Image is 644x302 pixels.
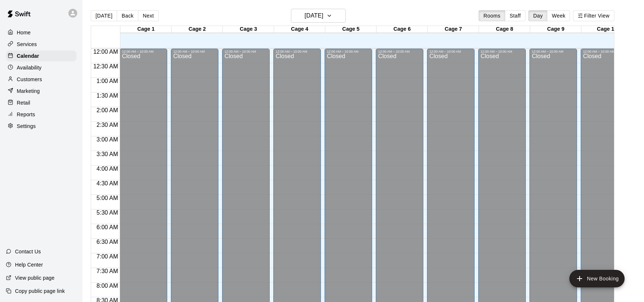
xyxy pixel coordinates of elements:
[138,10,158,21] button: Next
[95,239,120,245] span: 6:30 AM
[95,268,120,274] span: 7:30 AM
[17,29,31,36] p: Home
[6,109,76,120] a: Reports
[17,87,40,95] p: Marketing
[120,26,172,33] div: Cage 1
[95,195,120,201] span: 5:00 AM
[6,74,76,85] a: Customers
[17,122,36,130] p: Settings
[276,50,319,53] div: 12:00 AM – 10:00 AM
[569,270,625,287] button: add
[429,50,472,53] div: 12:00 AM – 10:00 AM
[325,26,377,33] div: Cage 5
[304,11,323,21] h6: [DATE]
[17,41,37,48] p: Services
[480,50,524,53] div: 12:00 AM – 10:00 AM
[377,26,428,33] div: Cage 6
[528,10,547,21] button: Day
[122,50,165,53] div: 12:00 AM – 10:00 AM
[15,248,41,255] p: Contact Us
[291,9,346,23] button: [DATE]
[6,27,76,38] a: Home
[6,121,76,132] a: Settings
[6,39,76,50] a: Services
[6,86,76,97] a: Marketing
[15,274,55,282] p: View public page
[95,122,120,128] span: 2:30 AM
[95,283,120,289] span: 8:00 AM
[95,209,120,216] span: 5:30 AM
[15,287,65,295] p: Copy public page link
[95,107,120,113] span: 2:00 AM
[17,99,30,106] p: Retail
[17,64,42,71] p: Availability
[95,78,120,84] span: 1:00 AM
[6,62,76,73] a: Availability
[479,10,505,21] button: Rooms
[95,93,120,99] span: 1:30 AM
[581,26,633,33] div: Cage 10
[6,50,76,61] a: Calendar
[91,63,120,69] span: 12:30 AM
[530,26,581,33] div: Cage 9
[17,52,39,60] p: Calendar
[17,76,42,83] p: Customers
[117,10,138,21] button: Back
[274,26,325,33] div: Cage 4
[173,50,216,53] div: 12:00 AM – 10:00 AM
[573,10,614,21] button: Filter View
[17,111,35,118] p: Reports
[91,10,117,21] button: [DATE]
[428,26,479,33] div: Cage 7
[15,261,43,268] p: Help Center
[95,224,120,230] span: 6:00 AM
[547,10,570,21] button: Week
[95,136,120,143] span: 3:00 AM
[327,50,370,53] div: 12:00 AM – 10:00 AM
[95,253,120,260] span: 7:00 AM
[505,10,526,21] button: Staff
[583,50,626,53] div: 12:00 AM – 10:00 AM
[479,26,530,33] div: Cage 8
[172,26,223,33] div: Cage 2
[532,50,575,53] div: 12:00 AM – 10:00 AM
[224,50,267,53] div: 12:00 AM – 10:00 AM
[95,180,120,186] span: 4:30 AM
[95,151,120,157] span: 3:30 AM
[6,97,76,108] a: Retail
[91,49,120,55] span: 12:00 AM
[223,26,274,33] div: Cage 3
[378,50,421,53] div: 12:00 AM – 10:00 AM
[95,166,120,172] span: 4:00 AM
